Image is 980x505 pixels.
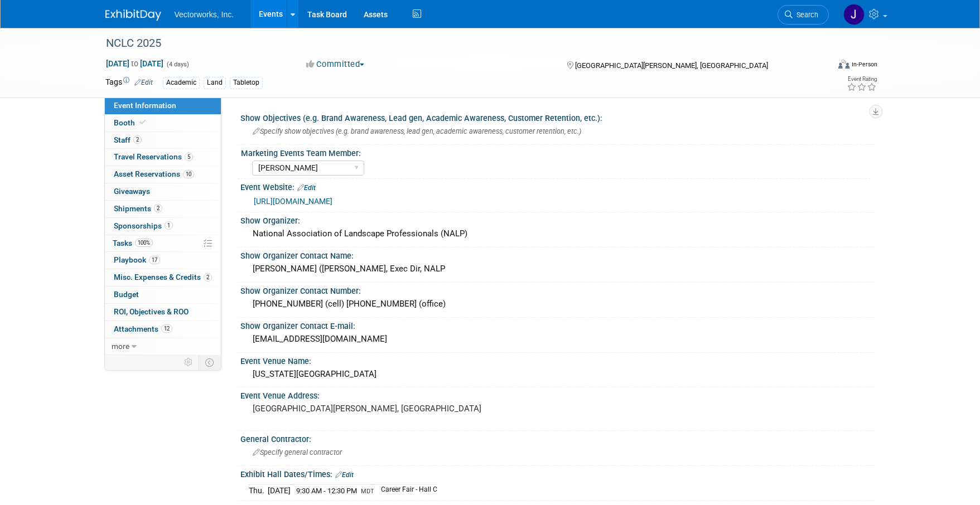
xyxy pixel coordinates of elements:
a: ROI, Objectives & ROO [105,304,221,321]
a: Event Information [105,98,221,114]
div: [PERSON_NAME] ([PERSON_NAME], Exec Dir, NALP [249,260,867,278]
div: Show Organizer Contact E-mail: [240,318,875,332]
a: Edit [335,471,354,479]
span: 10 [183,170,194,178]
div: Event Venue Name: [240,353,875,367]
span: Specify general contractor [253,448,342,457]
span: Sponsorships [114,221,173,230]
img: Format-Inperson.png [838,60,849,69]
img: Jennifer Hart [843,4,865,25]
span: Playbook [114,255,160,264]
span: Shipments [114,204,162,213]
div: Show Organizer Contact Name: [240,247,875,261]
div: National Association of Landscape Professionals (NALP) [249,225,867,242]
div: Show Organizer: [240,212,875,226]
span: 9:30 AM - 12:30 PM [296,487,357,495]
span: to [129,59,140,68]
td: Toggle Event Tabs [198,355,221,370]
span: 2 [133,135,142,144]
span: Misc. Expenses & Credits [114,273,212,281]
a: Budget [105,287,221,303]
span: [DATE] [DATE] [105,59,164,69]
div: Academic [163,77,200,89]
div: Show Organizer Contact Number: [240,283,875,297]
span: Specify show objectives (e.g. brand awareness, lead gen, academic awareness, customer retention, ... [253,127,581,135]
div: Event Website: [240,179,875,193]
span: (4 days) [166,61,189,68]
span: [GEOGRAPHIC_DATA][PERSON_NAME], [GEOGRAPHIC_DATA] [575,61,768,70]
div: Event Rating [847,76,877,82]
span: Budget [114,290,139,299]
span: Event Information [114,101,176,110]
span: 1 [165,221,173,230]
div: Show Objectives (e.g. Brand Awareness, Lead gen, Academic Awareness, Customer Retention, etc.): [240,110,875,124]
a: more [105,338,221,355]
div: [US_STATE][GEOGRAPHIC_DATA] [249,366,867,383]
a: Search [778,5,829,25]
div: Event Venue Address: [240,387,875,401]
a: Misc. Expenses & Credits2 [105,269,221,286]
span: 17 [149,256,160,264]
span: Tasks [113,239,153,247]
a: Edit [134,79,153,86]
a: Booth [105,115,221,132]
td: [DATE] [268,485,291,497]
a: Asset Reservations10 [105,166,221,183]
a: Staff2 [105,132,221,149]
td: Thu. [249,485,268,497]
div: General Contractor: [240,431,875,445]
div: Marketing Events Team Member: [241,145,870,159]
a: Playbook17 [105,252,221,269]
a: Attachments12 [105,321,221,338]
div: [PHONE_NUMBER] (cell) [PHONE_NUMBER] (office) [249,295,867,313]
a: [URL][DOMAIN_NAME] [254,197,332,206]
a: Sponsorships1 [105,218,221,235]
span: 100% [135,239,153,247]
span: Booth [114,118,148,127]
div: Land [204,77,226,89]
span: 2 [204,273,212,281]
i: Booth reservation complete [140,119,146,125]
span: Search [793,11,818,19]
div: Event Format [763,58,878,75]
a: Edit [297,184,316,192]
span: more [112,342,129,351]
a: Giveaways [105,183,221,200]
span: Asset Reservations [114,169,194,178]
span: Attachments [114,324,172,333]
span: 5 [185,153,193,161]
button: Committed [302,59,369,70]
div: Tabletop [230,77,263,89]
span: ROI, Objectives & ROO [114,307,189,316]
td: Personalize Event Tab Strip [179,355,199,370]
td: Tags [105,76,153,89]
span: Travel Reservations [114,152,193,161]
div: [EMAIL_ADDRESS][DOMAIN_NAME] [249,331,867,348]
img: ExhibitDay [105,9,161,21]
span: Giveaways [114,187,150,196]
span: Vectorworks, Inc. [175,10,234,19]
span: Staff [114,135,142,144]
a: Shipments2 [105,201,221,217]
a: Tasks100% [105,235,221,252]
pre: [GEOGRAPHIC_DATA][PERSON_NAME], [GEOGRAPHIC_DATA] [253,404,493,414]
div: Exhibit Hall Dates/Times: [240,466,875,480]
span: 12 [161,324,172,333]
span: 2 [154,204,162,212]
div: NCLC 2025 [102,33,812,54]
span: MDT [361,488,374,495]
div: In-Person [851,60,877,69]
a: Travel Reservations5 [105,149,221,166]
td: Career Fair - Hall C [374,485,437,497]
